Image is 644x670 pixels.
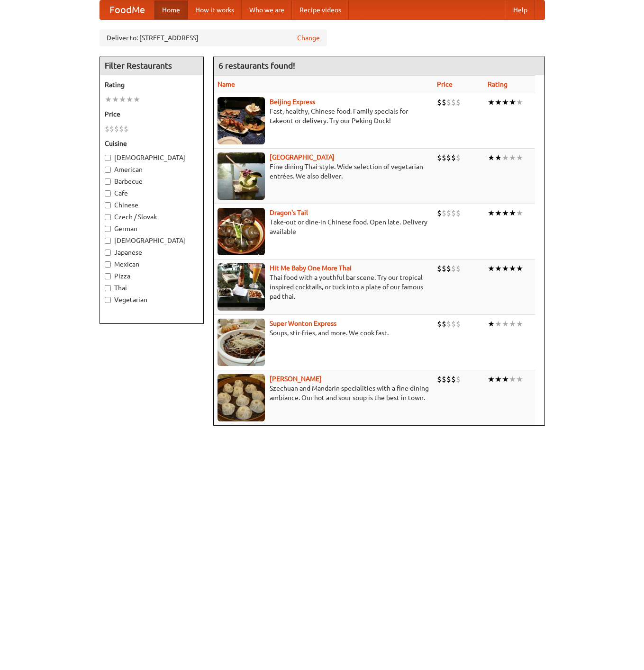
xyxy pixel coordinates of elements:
p: Take-out or dine-in Chinese food. Open late. Delivery available [218,217,430,236]
li: ★ [495,208,502,218]
li: ★ [509,97,516,107]
a: Name [218,80,235,88]
li: $ [451,152,456,163]
img: babythai.jpg [218,263,265,311]
li: $ [437,319,442,329]
li: ★ [126,94,133,105]
label: Japanese [105,248,199,257]
li: ★ [509,263,516,274]
label: German [105,224,199,233]
li: ★ [105,94,112,105]
label: Pizza [105,271,199,281]
li: ★ [488,208,495,218]
li: $ [437,374,442,384]
li: $ [456,97,461,107]
li: ★ [488,97,495,107]
p: Soups, stir-fries, and more. We cook fast. [218,328,430,338]
li: $ [124,124,128,134]
li: ★ [509,152,516,163]
li: $ [446,152,451,163]
li: ★ [502,97,509,107]
a: Hit Me Baby One More Thai [270,264,352,272]
label: Mexican [105,259,199,269]
li: ★ [516,319,523,329]
a: [PERSON_NAME] [270,375,322,383]
b: Dragon's Tail [270,209,308,216]
li: $ [446,319,451,329]
label: Czech / Slovak [105,212,199,222]
li: $ [451,263,456,274]
li: $ [442,263,446,274]
li: $ [437,97,442,107]
li: ★ [119,94,126,105]
p: Fine dining Thai-style. Wide selection of vegetarian entrées. We also deliver. [218,162,430,181]
li: ★ [516,97,523,107]
p: Szechuan and Mandarin specialities with a fine dining ambiance. Our hot and sour soup is the best... [218,384,430,402]
li: $ [451,374,456,384]
a: Home [154,0,188,19]
label: American [105,165,199,174]
li: $ [442,152,446,163]
a: Change [297,33,320,43]
label: Thai [105,283,199,293]
a: Rating [488,80,508,88]
input: Vegetarian [105,297,111,303]
div: Deliver to: [STREET_ADDRESS] [100,29,327,46]
li: $ [114,124,119,134]
a: Who we are [242,0,292,19]
li: ★ [495,152,502,163]
input: Chinese [105,202,111,208]
li: $ [442,374,446,384]
li: $ [456,263,461,274]
img: satay.jpg [218,152,265,200]
li: ★ [516,208,523,218]
img: beijing.jpg [218,97,265,144]
input: Cafe [105,190,111,197]
li: ★ [516,374,523,384]
li: $ [442,97,446,107]
label: Chinese [105,200,199,210]
li: $ [456,208,461,218]
li: ★ [502,374,509,384]
a: Price [437,80,453,88]
li: $ [456,319,461,329]
h5: Rating [105,80,199,89]
li: ★ [509,319,516,329]
li: $ [442,208,446,218]
li: ★ [133,94,140,105]
li: ★ [502,263,509,274]
input: Pizza [105,273,111,279]
img: dragon.jpg [218,208,265,255]
a: [GEOGRAPHIC_DATA] [270,153,335,161]
input: Mexican [105,261,111,268]
li: $ [105,124,109,134]
img: superwonton.jpg [218,319,265,366]
input: German [105,226,111,232]
li: $ [456,152,461,163]
ng-pluralize: 6 restaurants found! [218,61,295,70]
li: $ [456,374,461,384]
li: $ [446,263,451,274]
li: $ [437,263,442,274]
a: Super Wonton Express [270,320,336,327]
input: American [105,167,111,173]
li: ★ [495,374,502,384]
input: Barbecue [105,179,111,185]
a: Beijing Express [270,98,315,106]
li: ★ [488,319,495,329]
li: $ [442,319,446,329]
img: shandong.jpg [218,374,265,421]
li: $ [437,152,442,163]
li: $ [446,208,451,218]
li: $ [446,374,451,384]
label: [DEMOGRAPHIC_DATA] [105,236,199,245]
li: ★ [495,263,502,274]
li: $ [119,124,124,134]
a: Recipe videos [292,0,349,19]
input: Czech / Slovak [105,214,111,220]
li: ★ [495,319,502,329]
